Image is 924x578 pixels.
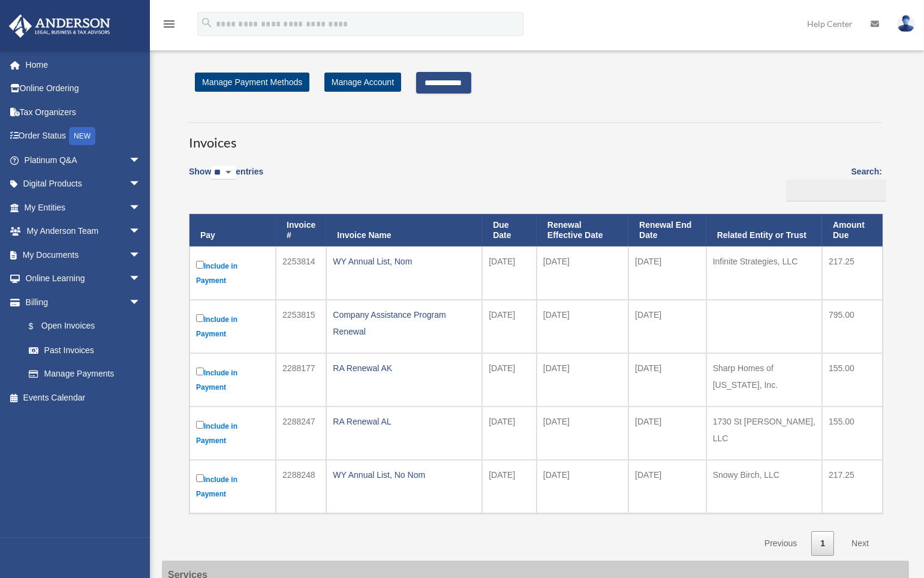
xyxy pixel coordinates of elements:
a: Events Calendar [8,386,159,410]
input: Include in Payment [196,261,204,269]
td: Snowy Birch, LLC [706,460,822,513]
a: Home [8,53,159,77]
td: [DATE] [628,246,706,300]
th: Related Entity or Trust: activate to sort column ascending [706,214,822,246]
a: Online Ordering [8,77,159,101]
td: 217.25 [822,460,883,513]
div: NEW [69,127,95,145]
select: Showentries [211,166,236,180]
td: [DATE] [537,246,628,300]
input: Include in Payment [196,368,204,375]
label: Include in Payment [196,312,269,341]
span: arrow_drop_down [129,172,153,197]
td: 1730 St [PERSON_NAME], LLC [706,407,822,460]
span: arrow_drop_down [129,148,153,173]
td: Sharp Homes of [US_STATE], Inc. [706,353,822,407]
input: Include in Payment [196,421,204,429]
h3: Invoices [189,122,882,152]
th: Due Date: activate to sort column ascending [482,214,537,246]
span: arrow_drop_down [129,219,153,244]
img: Anderson Advisors Platinum Portal [5,14,114,38]
label: Show entries [189,164,263,192]
label: Include in Payment [196,472,269,501]
td: [DATE] [482,300,537,353]
div: WY Annual List, No Nom [333,466,475,483]
td: 2288177 [276,353,326,407]
span: arrow_drop_down [129,195,153,220]
td: [DATE] [537,353,628,407]
div: WY Annual List, Nom [333,253,475,270]
th: Invoice #: activate to sort column ascending [276,214,326,246]
td: [DATE] [482,407,537,460]
td: Infinite Strategies, LLC [706,246,822,300]
span: arrow_drop_down [129,290,153,315]
a: Past Invoices [17,338,153,362]
td: 2288247 [276,407,326,460]
a: Digital Productsarrow_drop_down [8,172,159,196]
label: Include in Payment [196,258,269,288]
td: [DATE] [628,353,706,407]
span: arrow_drop_down [129,243,153,267]
input: Include in Payment [196,314,204,322]
td: [DATE] [537,300,628,353]
td: [DATE] [482,246,537,300]
td: 155.00 [822,407,883,460]
a: $Open Invoices [17,314,147,339]
td: 2253814 [276,246,326,300]
th: Pay: activate to sort column descending [189,214,276,246]
a: My Entitiesarrow_drop_down [8,195,159,219]
td: 2253815 [276,300,326,353]
td: 795.00 [822,300,883,353]
td: [DATE] [628,460,706,513]
span: $ [35,319,41,334]
a: My Anderson Teamarrow_drop_down [8,219,159,243]
td: [DATE] [628,407,706,460]
a: Platinum Q&Aarrow_drop_down [8,148,159,172]
input: Include in Payment [196,474,204,482]
td: [DATE] [482,353,537,407]
td: 155.00 [822,353,883,407]
a: Order StatusNEW [8,124,159,149]
a: My Documentsarrow_drop_down [8,243,159,267]
td: 2288248 [276,460,326,513]
div: RA Renewal AK [333,360,475,377]
label: Include in Payment [196,365,269,395]
div: Company Assistance Program Renewal [333,306,475,340]
img: User Pic [897,15,915,32]
a: Manage Account [324,73,401,92]
td: 217.25 [822,246,883,300]
i: search [200,16,213,29]
a: Manage Payments [17,362,153,386]
a: Tax Organizers [8,100,159,124]
label: Include in Payment [196,419,269,448]
th: Invoice Name: activate to sort column ascending [326,214,482,246]
th: Renewal End Date: activate to sort column ascending [628,214,706,246]
th: Amount Due: activate to sort column ascending [822,214,883,246]
i: menu [162,17,176,31]
a: Online Learningarrow_drop_down [8,267,159,291]
span: arrow_drop_down [129,267,153,291]
td: [DATE] [482,460,537,513]
a: menu [162,21,176,31]
a: Manage Payment Methods [195,73,309,92]
td: [DATE] [628,300,706,353]
input: Search: [786,179,886,202]
a: Billingarrow_drop_down [8,290,153,314]
td: [DATE] [537,460,628,513]
div: RA Renewal AL [333,413,475,430]
label: Search: [782,164,882,201]
a: Previous [756,531,806,556]
th: Renewal Effective Date: activate to sort column ascending [537,214,628,246]
td: [DATE] [537,407,628,460]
